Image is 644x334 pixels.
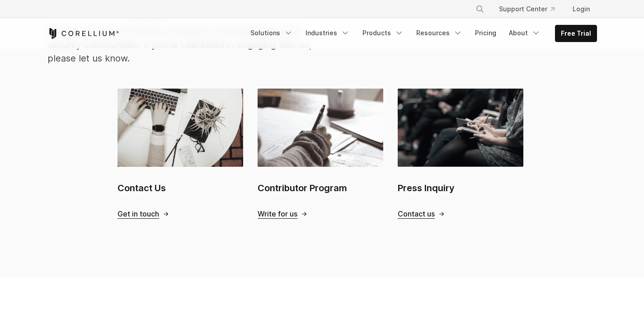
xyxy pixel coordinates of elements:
a: Contact Us Contact Us Get in touch [118,89,243,219]
h2: Contributor Program [258,181,383,195]
img: Contact Us [118,89,243,167]
h2: Contact Us [118,181,243,195]
h2: Press Inquiry [398,181,523,195]
div: Navigation Menu [245,25,597,42]
a: Resources [411,25,468,41]
a: About [503,25,546,41]
a: Pricing [470,25,502,41]
a: Press Inquiry Press Inquiry Contact us [398,89,523,219]
a: Support Center [492,1,562,17]
span: Get in touch [118,209,159,219]
div: Navigation Menu [465,1,597,17]
img: Press Inquiry [398,89,523,167]
a: Corellium Home [47,28,119,39]
img: Contributor Program [258,89,383,167]
a: Products [357,25,409,41]
button: Search [472,1,488,17]
a: Industries [300,25,355,41]
a: Free Trial [555,25,597,42]
a: Contributor Program Contributor Program Write for us [258,89,383,219]
span: Contact us [398,209,435,219]
a: Solutions [245,25,298,41]
a: Login [565,1,597,17]
span: Write for us [258,209,297,219]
